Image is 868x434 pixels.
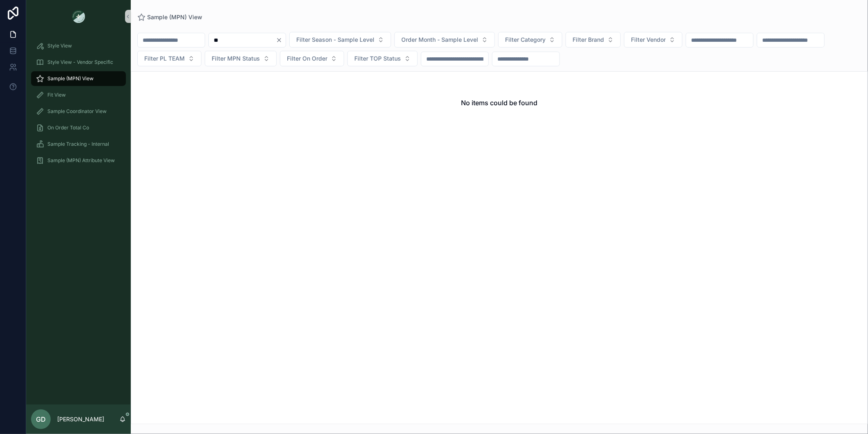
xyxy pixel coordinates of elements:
[289,32,391,47] button: Select Button
[144,54,185,63] span: Filter PL TEAM
[566,32,621,47] button: Select Button
[276,37,286,43] button: Clear
[394,32,495,47] button: Select Button
[296,36,374,44] span: Filter Season - Sample Level
[31,38,126,53] a: Style View
[205,51,277,66] button: Select Button
[47,108,107,115] span: Sample Coordinator View
[47,92,66,98] span: Fit View
[72,10,85,23] img: App logo
[498,32,562,47] button: Select Button
[147,13,202,21] span: Sample (MPN) View
[280,51,344,66] button: Select Button
[47,75,94,82] span: Sample (MPN) View
[624,32,682,47] button: Select Button
[31,153,126,168] a: Sample (MPN) Attribute View
[47,141,109,147] span: Sample Tracking - Internal
[505,36,546,44] span: Filter Category
[573,36,604,44] span: Filter Brand
[31,55,126,70] a: Style View - Vendor Specific
[401,36,478,44] span: Order Month - Sample Level
[354,54,401,63] span: Filter TOP Status
[137,13,202,21] a: Sample (MPN) View
[47,59,113,66] span: Style View - Vendor Specific
[57,415,104,423] p: [PERSON_NAME]
[137,51,201,66] button: Select Button
[287,54,327,63] span: Filter On Order
[47,157,115,164] span: Sample (MPN) Attribute View
[47,43,72,49] span: Style View
[461,98,538,108] h2: No items could be found
[31,71,126,86] a: Sample (MPN) View
[347,51,418,66] button: Select Button
[47,124,89,131] span: On Order Total Co
[31,88,126,102] a: Fit View
[212,54,260,63] span: Filter MPN Status
[36,414,46,424] span: GD
[31,104,126,119] a: Sample Coordinator View
[31,120,126,135] a: On Order Total Co
[26,33,131,179] div: scrollable content
[631,36,666,44] span: Filter Vendor
[31,137,126,151] a: Sample Tracking - Internal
